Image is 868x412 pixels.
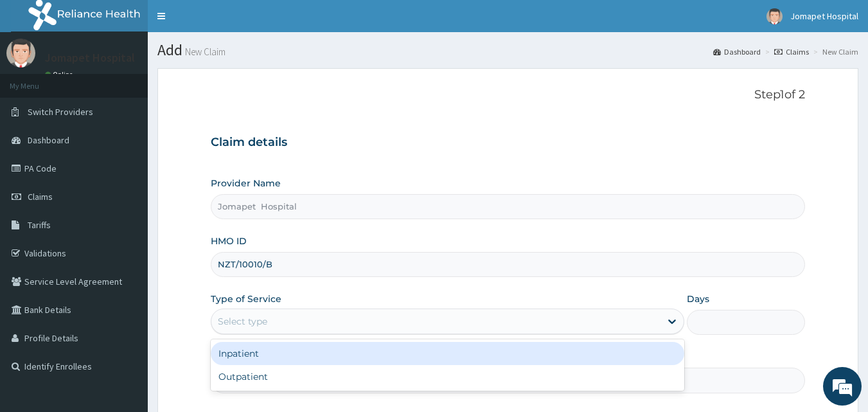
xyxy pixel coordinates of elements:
label: Days [687,292,709,305]
label: Type of Service [211,292,281,305]
span: Tariffs [28,219,51,231]
p: Jomapet Hospital [45,52,135,64]
div: Chat with us now [67,72,216,89]
p: Step 1 of 2 [211,88,806,102]
div: Minimize live chat window [211,6,242,37]
label: Provider Name [211,177,281,190]
span: Jomapet Hospital [790,10,858,22]
img: User Image [766,8,783,24]
small: New Claim [182,47,226,57]
input: Enter HMO ID [211,252,806,277]
span: Claims [28,191,53,202]
span: We're online! [75,124,177,254]
a: Claims [774,46,809,57]
a: Dashboard [713,46,761,57]
div: Inpatient [211,342,684,365]
h3: Claim details [211,136,806,150]
div: Select type [218,315,267,328]
div: Outpatient [211,365,684,388]
span: Switch Providers [28,106,93,118]
h1: Add [157,42,858,58]
img: User Image [6,39,35,67]
textarea: Type your message and hit 'Enter' [6,275,245,320]
img: d_794563401_company_1708531726252_794563401 [24,64,52,96]
li: New Claim [810,46,858,57]
span: Dashboard [28,134,69,146]
a: Online [45,70,76,79]
label: HMO ID [211,235,247,247]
